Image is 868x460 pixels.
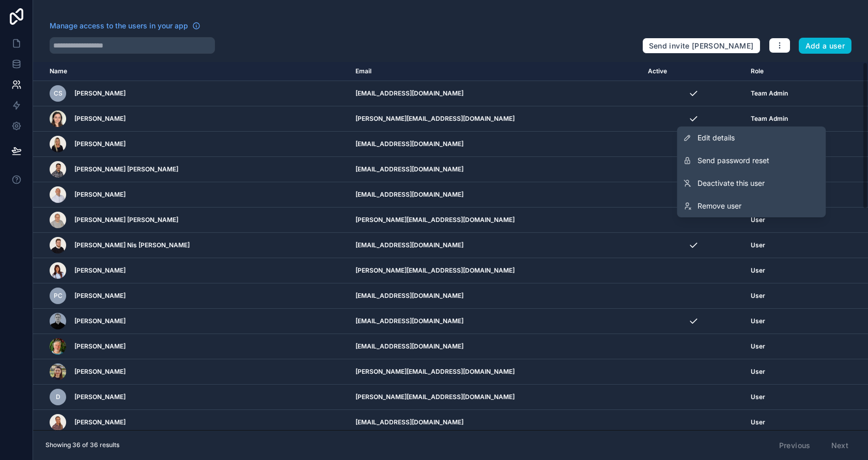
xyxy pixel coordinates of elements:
[349,106,642,132] td: [PERSON_NAME][EMAIL_ADDRESS][DOMAIN_NAME]
[74,418,126,426] span: [PERSON_NAME]
[45,441,119,449] span: Showing 36 of 36 results
[751,89,788,98] span: Team Admin
[751,292,765,300] span: User
[677,126,826,149] a: Edit details
[751,317,765,325] span: User
[56,393,60,401] span: D
[349,182,642,208] td: [EMAIL_ADDRESS][DOMAIN_NAME]
[74,393,126,401] span: [PERSON_NAME]
[33,62,349,81] th: Name
[677,195,826,217] a: Remove user
[751,418,765,426] span: User
[74,342,126,351] span: [PERSON_NAME]
[74,292,126,300] span: [PERSON_NAME]
[74,368,126,376] span: [PERSON_NAME]
[74,266,126,275] span: [PERSON_NAME]
[74,89,126,98] span: [PERSON_NAME]
[74,165,178,173] span: [PERSON_NAME] [PERSON_NAME]
[74,317,126,325] span: [PERSON_NAME]
[54,292,63,300] span: PC
[349,233,642,258] td: [EMAIL_ADDRESS][DOMAIN_NAME]
[349,334,642,359] td: [EMAIL_ADDRESS][DOMAIN_NAME]
[349,359,642,385] td: [PERSON_NAME][EMAIL_ADDRESS][DOMAIN_NAME]
[349,258,642,283] td: [PERSON_NAME][EMAIL_ADDRESS][DOMAIN_NAME]
[745,62,829,81] th: Role
[74,216,178,224] span: [PERSON_NAME] [PERSON_NAME]
[74,241,190,249] span: [PERSON_NAME] Nis [PERSON_NAME]
[349,208,642,233] td: [PERSON_NAME][EMAIL_ADDRESS][DOMAIN_NAME]
[74,115,126,123] span: [PERSON_NAME]
[677,172,826,195] a: Deactivate this user
[698,155,769,166] span: Send password reset
[349,410,642,435] td: [EMAIL_ADDRESS][DOMAIN_NAME]
[751,266,765,275] span: User
[349,62,642,81] th: Email
[349,81,642,106] td: [EMAIL_ADDRESS][DOMAIN_NAME]
[349,157,642,182] td: [EMAIL_ADDRESS][DOMAIN_NAME]
[751,241,765,249] span: User
[751,115,788,123] span: Team Admin
[698,178,765,188] span: Deactivate this user
[33,62,868,430] div: scrollable content
[349,132,642,157] td: [EMAIL_ADDRESS][DOMAIN_NAME]
[50,21,188,31] span: Manage access to the users in your app
[751,216,765,224] span: User
[349,283,642,309] td: [EMAIL_ADDRESS][DOMAIN_NAME]
[54,89,63,98] span: CS
[349,385,642,410] td: [PERSON_NAME][EMAIL_ADDRESS][DOMAIN_NAME]
[74,140,126,148] span: [PERSON_NAME]
[751,393,765,401] span: User
[751,342,765,351] span: User
[642,38,761,54] button: Send invite [PERSON_NAME]
[349,309,642,334] td: [EMAIL_ADDRESS][DOMAIN_NAME]
[751,368,765,376] span: User
[50,21,200,31] a: Manage access to the users in your app
[799,38,852,54] button: Add a user
[677,149,826,172] button: Send password reset
[698,133,735,143] span: Edit details
[698,201,741,211] span: Remove user
[642,62,745,81] th: Active
[74,191,126,199] span: [PERSON_NAME]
